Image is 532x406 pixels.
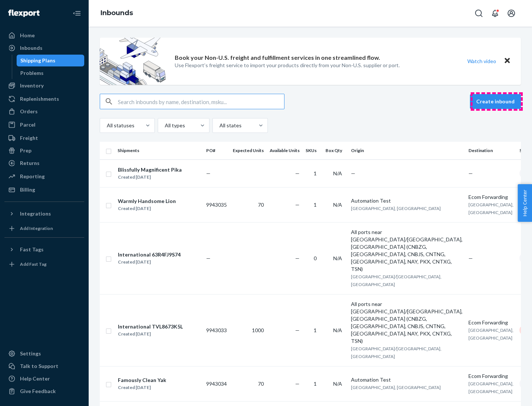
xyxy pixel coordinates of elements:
[219,122,219,129] input: All states
[20,82,44,89] div: Inventory
[118,94,284,109] input: Search inbounds by name, destination, msku...
[20,246,44,253] div: Fast Tags
[203,187,230,222] td: 9943035
[118,323,183,330] div: International TVL8673K5L
[351,170,355,176] span: —
[20,69,44,77] div: Problems
[4,258,84,270] a: Add Fast Tag
[118,166,182,173] div: Blissfully Magnificent Pika
[20,210,51,217] div: Integrations
[333,327,342,333] span: N/A
[351,206,441,211] span: [GEOGRAPHIC_DATA], [GEOGRAPHIC_DATA]
[230,142,267,159] th: Expected Units
[295,202,300,208] span: —
[502,56,512,66] button: Close
[20,134,38,142] div: Freight
[468,202,514,215] span: [GEOGRAPHIC_DATA], [GEOGRAPHIC_DATA]
[175,62,400,69] p: Use Flexport’s freight service to import your products directly from your Non-U.S. supplier or port.
[323,142,348,159] th: Box Qty
[4,171,84,182] a: Reporting
[203,294,230,366] td: 9943033
[468,327,514,341] span: [GEOGRAPHIC_DATA], [GEOGRAPHIC_DATA]
[8,10,40,17] img: Flexport logo
[295,170,300,176] span: —
[4,244,84,255] button: Fast Tags
[4,157,84,169] a: Returns
[164,122,165,129] input: All types
[295,255,300,261] span: —
[470,94,521,109] button: Create inbound
[20,350,41,357] div: Settings
[314,327,317,333] span: 1
[4,119,84,131] a: Parcel
[118,173,182,181] div: Created [DATE]
[295,327,300,333] span: —
[348,142,465,159] th: Origin
[351,346,441,359] span: [GEOGRAPHIC_DATA]/[GEOGRAPHIC_DATA], [GEOGRAPHIC_DATA]
[252,327,264,333] span: 1000
[468,319,514,326] div: Ecom Forwarding
[4,106,84,117] a: Orders
[20,375,50,382] div: Help Center
[118,376,166,384] div: Famously Clean Yak
[351,228,463,273] div: All ports near [GEOGRAPHIC_DATA]/[GEOGRAPHIC_DATA], [GEOGRAPHIC_DATA] (CNBZG, [GEOGRAPHIC_DATA], ...
[4,208,84,220] button: Integrations
[20,147,31,154] div: Prep
[463,56,501,66] button: Watch video
[4,42,84,54] a: Inbounds
[118,258,181,266] div: Created [DATE]
[20,121,35,128] div: Parcel
[314,170,317,176] span: 1
[468,381,514,394] span: [GEOGRAPHIC_DATA], [GEOGRAPHIC_DATA]
[4,145,84,156] a: Prep
[267,142,303,159] th: Available Units
[4,360,84,372] a: Talk to Support
[20,173,45,180] div: Reporting
[69,6,84,21] button: Close Navigation
[333,202,342,208] span: N/A
[314,255,317,261] span: 0
[206,170,211,176] span: —
[20,108,38,115] div: Orders
[333,170,342,176] span: N/A
[258,381,264,387] span: 70
[504,6,519,21] button: Open account menu
[4,93,84,105] a: Replenishments
[351,300,463,345] div: All ports near [GEOGRAPHIC_DATA]/[GEOGRAPHIC_DATA], [GEOGRAPHIC_DATA] (CNBZG, [GEOGRAPHIC_DATA], ...
[20,186,35,193] div: Billing
[295,381,300,387] span: —
[468,170,473,176] span: —
[468,255,473,261] span: —
[20,95,59,103] div: Replenishments
[471,6,486,21] button: Open Search Box
[468,372,514,380] div: Ecom Forwarding
[118,251,181,258] div: International 63R4FJ9S74
[314,202,317,208] span: 1
[20,159,40,167] div: Returns
[465,142,516,159] th: Destination
[20,225,53,231] div: Add Integration
[203,366,230,401] td: 9943034
[4,132,84,144] a: Freight
[4,385,84,397] button: Give Feedback
[468,193,514,201] div: Ecom Forwarding
[351,274,441,287] span: [GEOGRAPHIC_DATA]/[GEOGRAPHIC_DATA], [GEOGRAPHIC_DATA]
[100,9,133,17] a: Inbounds
[258,202,264,208] span: 70
[118,330,183,338] div: Created [DATE]
[115,142,203,159] th: Shipments
[118,384,166,391] div: Created [DATE]
[118,205,176,212] div: Created [DATE]
[95,3,139,24] ol: breadcrumbs
[20,362,58,370] div: Talk to Support
[333,381,342,387] span: N/A
[303,142,323,159] th: SKUs
[518,184,532,222] button: Help Center
[106,122,107,129] input: All statuses
[4,223,84,234] a: Add Integration
[351,376,463,383] div: Automation Test
[4,348,84,359] a: Settings
[20,32,35,39] div: Home
[20,388,56,395] div: Give Feedback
